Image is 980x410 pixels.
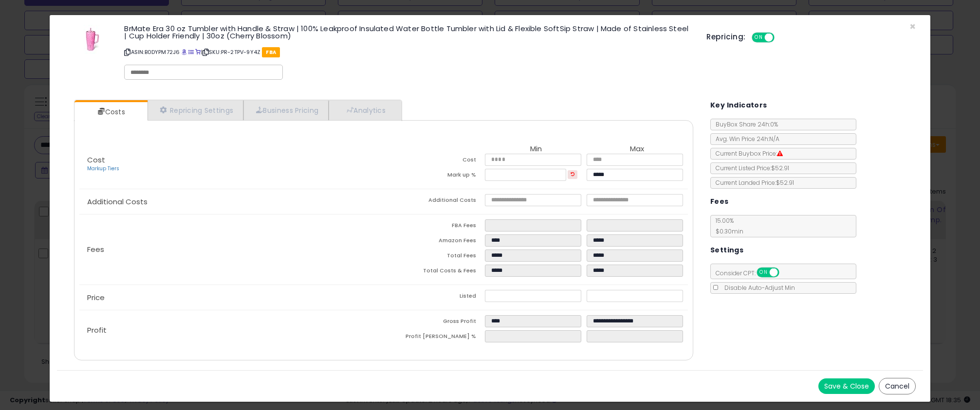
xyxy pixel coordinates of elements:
td: Amazon Fees [384,234,485,250]
span: Avg. Win Price 24h: N/A [711,135,779,143]
h3: BrMate Era 30 oz Tumbler with Handle & Straw | 100% Leakproof Insulated Water Bottle Tumbler with... [124,25,692,39]
h5: Repricing: [706,33,745,41]
th: Max [587,145,688,154]
a: Repricing Settings [148,100,244,120]
i: Suppressed Buy Box [777,151,783,157]
span: OFF [777,268,793,277]
td: Cost [384,154,485,169]
a: BuyBox page [182,48,187,56]
a: Costs [74,102,147,122]
td: Profit [PERSON_NAME] % [384,330,485,345]
td: Additional Costs [384,194,485,209]
span: Current Listed Price: $52.91 [711,164,789,172]
a: Markup Tiers [87,165,119,172]
a: All offer listings [188,48,194,56]
span: ON [758,268,770,277]
a: Business Pricing [243,100,329,120]
td: Gross Profit [384,315,485,330]
button: Save & Close [818,378,875,394]
span: Current Buybox Price: [711,149,783,158]
p: Price [79,294,384,302]
span: Current Landed Price: $52.91 [711,178,794,187]
td: Total Fees [384,250,485,265]
span: 15.00 % [711,216,743,235]
h5: Fees [710,196,729,208]
span: $0.30 min [711,227,743,235]
span: Consider CPT: [711,269,792,277]
p: ASIN: B0DYPM72J6 | SKU: PR-2TPV-9Y4Z [124,44,692,60]
span: BuyBox Share 24h: 0% [711,120,778,128]
span: ON [753,34,765,42]
td: Mark up % [384,169,485,184]
p: Profit [79,326,384,334]
span: × [909,19,916,34]
p: Additional Costs [79,198,384,206]
p: Fees [79,246,384,253]
img: 31Y2CJGwWgL._SL60_.jpg [76,25,105,54]
td: FBA Fees [384,219,485,234]
h5: Key Indicators [710,99,767,111]
a: Analytics [329,100,401,120]
th: Min [485,145,586,154]
p: Cost [79,156,384,173]
td: Listed [384,290,485,305]
span: Disable Auto-Adjust Min [720,284,795,292]
h5: Settings [710,244,743,256]
td: Total Costs & Fees [384,265,485,280]
span: OFF [773,34,788,42]
span: FBA [262,47,280,57]
button: Cancel [879,378,916,394]
a: Your listing only [195,48,201,56]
